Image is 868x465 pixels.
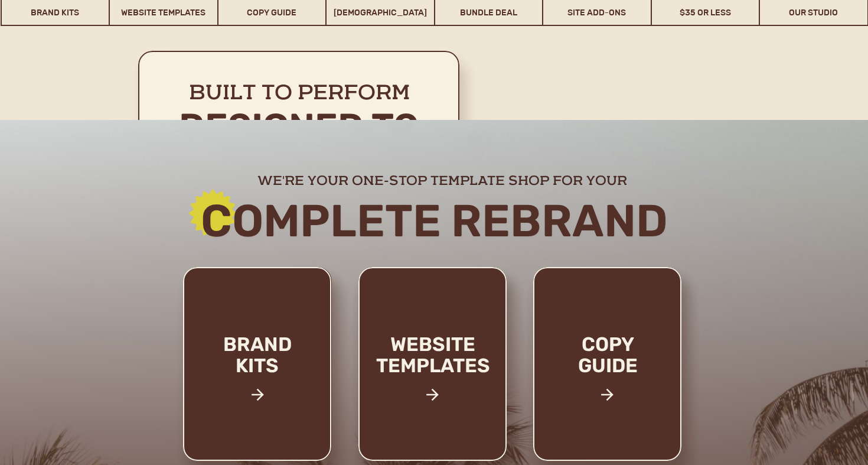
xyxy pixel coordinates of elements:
[115,197,753,245] h2: Complete rebrand
[152,82,446,108] h2: Built to perform
[173,172,711,187] h2: we're your one-stop template shop for your
[355,334,510,402] a: website templates
[553,334,663,416] a: copy guide
[152,107,446,149] h2: Designed to
[207,334,307,416] a: brand kits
